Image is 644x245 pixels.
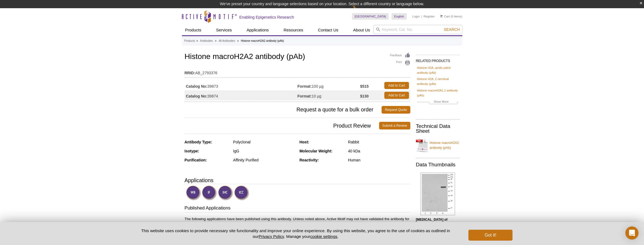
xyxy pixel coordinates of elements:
strong: Antibody Type: [185,140,212,144]
strong: Molecular Weight: [299,149,332,153]
li: | [421,13,422,20]
div: 40 kDa [348,149,410,154]
li: » [237,39,239,42]
strong: Reactivity: [299,158,319,162]
strong: $515 [360,84,369,89]
strong: Format: [297,84,312,89]
button: Got it! [468,230,512,241]
a: Login [412,14,420,18]
a: Applications [243,25,272,35]
div: Open Intercom Messenger [625,226,639,240]
a: Histone H2A, C-terminal antibody (pAb) [417,76,459,86]
a: Print [390,60,410,66]
p: This website uses cookies to provide necessary site functionality and improve your online experie... [132,228,460,239]
a: All Antibodies [219,39,235,43]
h3: Applications [185,176,410,184]
div: Affinity Purified [233,158,295,163]
strong: Purification: [185,158,207,162]
a: About Us [350,25,373,35]
span: Search [444,27,460,32]
li: (0 items) [440,13,462,20]
p: (Click image to enlarge and see details.) [416,217,460,237]
button: cookie settings [310,234,337,239]
a: Cart [440,14,450,18]
div: Rabbit [348,140,410,144]
strong: Isotype: [185,149,199,153]
li: » [215,39,217,42]
a: Privacy Policy [259,234,284,239]
strong: RRID: [185,70,195,75]
div: IgG [233,149,295,154]
a: Histone macroH2A1.1 antibody (pAb) [417,88,459,98]
h3: Published Applications [185,205,410,212]
a: Products [182,25,205,35]
span: Request a quote for a bulk order [185,106,382,114]
a: Services [213,25,235,35]
a: [GEOGRAPHIC_DATA] [352,13,389,20]
a: Add to Cart [384,92,409,99]
td: 39873 [185,81,297,90]
strong: Catalog No: [186,94,208,99]
strong: Host: [299,140,309,144]
h1: Histone macroH2A2 antibody (pAb) [185,52,410,62]
div: Human [348,158,410,163]
div: Polyclonal [233,140,295,144]
h2: Enabling Epigenetics Research [239,15,294,20]
li: Histone macroH2A2 antibody (pAb) [241,39,284,42]
h2: Data Thumbnails [416,162,460,167]
a: Histone macroH2A2 antibody (pAb) [416,137,460,154]
td: AB_2793376 [185,67,410,76]
img: Your Cart [440,15,443,17]
a: Histone H2A, acidic patch antibody (pAb) [417,65,459,75]
a: Contact Us [315,25,342,35]
b: [MEDICAL_DATA] of Histone macroH2A2 pAb. [416,218,455,226]
strong: Catalog No: [186,84,208,89]
img: Change Here [353,4,367,17]
a: Products [184,39,195,43]
img: Western Blot Validated [186,185,201,200]
img: Immunohistochemistry Validated [218,185,233,200]
span: Product Review [185,122,379,129]
a: English [391,13,407,20]
td: 100 µg [297,81,360,90]
a: Resources [280,25,307,35]
a: Submit a Review [379,122,410,129]
a: Feedback [390,52,410,58]
strong: $130 [360,94,369,99]
img: Immunofluorescence Validated [202,185,217,200]
strong: Format: [297,94,312,99]
a: Antibodies [200,39,213,43]
h2: Technical Data Sheet [416,124,460,134]
h2: RELATED PRODUCTS [416,55,460,64]
a: Add to Cart [384,82,409,89]
li: » [196,39,198,42]
img: Histone macroH2A2 antibody (pAb) tested by Western blot. [420,173,455,215]
button: Search [442,27,461,32]
td: 39874 [185,90,297,100]
input: Keyword, Cat. No. [373,25,462,34]
td: 10 µg [297,90,360,100]
a: Show More [417,99,459,105]
img: Immunocytochemistry Validated [234,185,249,200]
a: Register [423,14,435,18]
a: Request Quote [382,106,410,114]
